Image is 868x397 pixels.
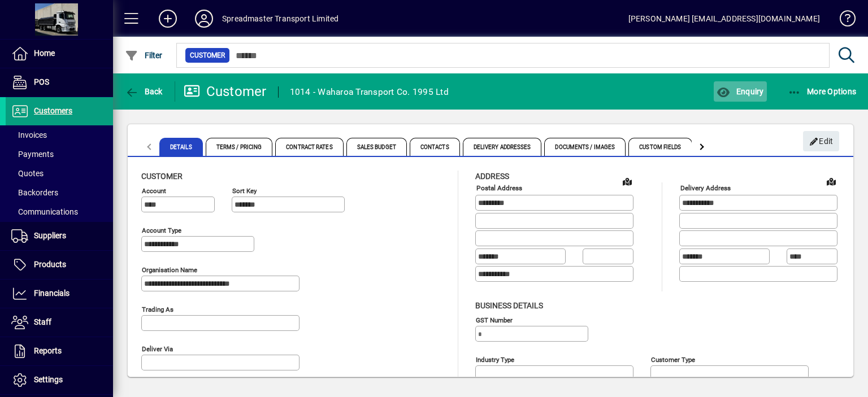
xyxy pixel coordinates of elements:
span: Financials [34,289,70,298]
mat-label: GST Number [476,316,513,324]
a: Staff [6,308,113,337]
a: Quotes [6,164,113,183]
button: Enquiry [714,81,766,102]
span: Terms / Pricing [206,138,273,156]
button: More Options [785,81,860,102]
div: [PERSON_NAME] [EMAIL_ADDRESS][DOMAIN_NAME] [628,10,820,28]
span: Quotes [11,169,44,178]
button: Profile [186,8,222,29]
span: Products [34,260,66,269]
a: Settings [6,366,113,394]
a: Invoices [6,125,113,145]
mat-label: Customer type [651,355,695,363]
span: Customer [190,50,225,61]
button: Filter [122,45,166,66]
span: POS [34,77,49,86]
span: Sales Budget [346,138,407,156]
a: View on map [822,172,840,190]
span: Delivery Addresses [463,138,542,156]
div: Customer [184,82,267,101]
a: Financials [6,280,113,308]
a: Home [6,40,113,68]
span: Customer [141,172,183,181]
span: Communications [11,207,78,216]
span: Custom Fields [628,138,692,156]
span: Contract Rates [275,138,343,156]
span: Customers [34,106,72,115]
span: Payments [11,150,54,159]
span: Enquiry [717,87,763,96]
mat-label: Account Type [142,226,181,234]
a: Communications [6,202,113,221]
mat-label: Sort key [232,187,257,195]
a: Suppliers [6,222,113,250]
a: View on map [618,172,636,190]
span: Contacts [410,138,460,156]
mat-label: Deliver via [142,345,173,353]
mat-label: Trading as [142,306,173,313]
div: 1014 - Waharoa Transport Co. 1995 Ltd [290,83,449,101]
span: Backorders [11,188,58,197]
button: Edit [803,131,839,151]
a: Knowledge Base [831,2,854,39]
a: Payments [6,145,113,164]
span: Settings [34,375,63,384]
div: Spreadmaster Transport Limited [222,10,338,28]
span: Details [159,138,203,156]
button: Add [150,8,186,29]
span: Staff [34,317,51,326]
a: Reports [6,337,113,365]
span: Documents / Images [544,138,626,156]
mat-label: Account [142,187,166,195]
app-page-header-button: Back [113,81,175,102]
a: Products [6,251,113,279]
span: Suppliers [34,231,66,240]
span: Home [34,49,55,58]
span: Reports [34,346,62,355]
a: POS [6,68,113,97]
a: Backorders [6,183,113,202]
span: Edit [809,132,834,151]
button: Back [122,81,166,102]
mat-label: Industry type [476,355,514,363]
span: Address [475,172,509,181]
span: Business details [475,301,543,310]
span: Filter [125,51,163,60]
span: Invoices [11,130,47,139]
mat-label: Organisation name [142,266,197,274]
span: Back [125,87,163,96]
span: More Options [788,87,857,96]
